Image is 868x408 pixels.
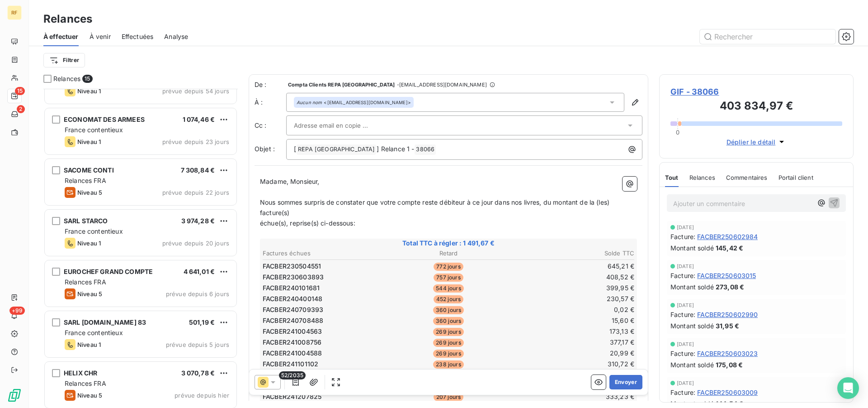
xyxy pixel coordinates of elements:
[77,240,101,247] span: Niveau 1
[837,377,859,399] div: Open Intercom Messenger
[670,98,842,116] h3: 403 834,97 €
[263,262,321,271] span: FACBER230504551
[297,144,376,155] span: REPA [GEOGRAPHIC_DATA]
[17,105,25,113] span: 2
[263,305,323,314] span: FACBER240709393
[434,393,463,401] span: 207 jours
[175,392,229,399] span: prévue depuis hier
[181,369,215,377] span: 3 070,78 €
[260,178,320,185] span: Madame, Monsieur,
[511,392,635,402] td: 333,23 €
[433,306,464,314] span: 360 jours
[77,138,101,145] span: Niveau 1
[261,239,636,248] span: Total TTC à régler : 1 491,67 €
[162,240,229,247] span: prévue depuis 20 jours
[122,32,154,41] span: Effectuées
[433,360,463,369] span: 238 jours
[511,359,635,369] td: 310,72 €
[609,375,642,389] button: Envoyer
[90,32,111,41] span: À venir
[9,307,25,315] span: +99
[297,99,411,106] div: <[EMAIL_ADDRESS][DOMAIN_NAME]>
[700,29,835,44] input: Rechercher
[64,166,114,174] span: SACOME CONTI
[164,32,188,41] span: Analyse
[15,87,25,95] span: 15
[184,268,215,275] span: 4 641,01 €
[181,217,215,225] span: 3 974,28 €
[263,273,324,282] span: FACBER230603893
[697,349,758,358] span: FACBER250603023
[697,271,756,280] span: FACBER250603015
[263,349,322,358] span: FACBER241004588
[397,82,487,87] span: - [EMAIL_ADDRESS][DOMAIN_NAME]
[726,174,768,181] span: Commentaires
[263,327,322,336] span: FACBER241004563
[670,271,695,280] span: Facture :
[166,341,229,348] span: prévue depuis 5 jours
[511,337,635,347] td: 377,17 €
[716,360,743,370] span: 175,08 €
[716,282,744,292] span: 273,08 €
[183,115,215,123] span: 1 074,46 €
[670,388,695,397] span: Facture :
[697,310,758,319] span: FACBER250602990
[716,321,739,331] span: 31,95 €
[716,243,743,253] span: 145,42 €
[64,318,146,326] span: SARL [DOMAIN_NAME] 83
[65,227,123,235] span: France contentieux
[297,99,322,106] em: Aucun nom
[415,144,436,155] span: 38066
[77,290,102,298] span: Niveau 5
[670,310,695,319] span: Facture :
[262,249,386,258] th: Factures échues
[387,249,510,258] th: Retard
[43,89,238,408] div: grid
[288,82,395,87] span: Compta Clients REPA [GEOGRAPHIC_DATA]
[433,284,463,293] span: 544 jours
[43,53,85,67] button: Filtrer
[65,379,106,387] span: Relances FRA
[724,137,789,147] button: Déplier le détail
[726,137,776,147] span: Déplier le détail
[670,360,714,370] span: Montant soldé
[433,339,463,347] span: 269 jours
[433,350,463,358] span: 269 jours
[166,290,229,298] span: prévue depuis 6 jours
[670,232,695,241] span: Facture :
[7,388,22,403] img: Logo LeanPay
[7,5,22,20] div: RF
[670,86,842,98] span: GIF - 38066
[670,282,714,292] span: Montant soldé
[294,145,296,153] span: [
[511,348,635,358] td: 20,99 €
[689,174,715,181] span: Relances
[263,338,321,347] span: FACBER241008756
[670,349,695,358] span: Facture :
[255,145,275,153] span: Objet :
[263,392,321,401] span: FACBER241207825
[65,329,123,336] span: France contentieux
[670,243,714,253] span: Montant soldé
[255,80,286,89] span: De :
[677,380,694,386] span: [DATE]
[77,189,102,196] span: Niveau 5
[511,316,635,326] td: 15,60 €
[65,126,123,134] span: France contentieux
[677,264,694,269] span: [DATE]
[64,369,97,377] span: HELIX CHR
[434,274,463,282] span: 757 jours
[53,74,80,83] span: Relances
[377,145,414,153] span: ] Relance 1 -
[433,317,464,325] span: 360 jours
[433,328,463,336] span: 269 jours
[511,294,635,304] td: 230,57 €
[77,87,101,95] span: Niveau 1
[670,321,714,331] span: Montant soldé
[82,75,92,83] span: 15
[677,341,694,347] span: [DATE]
[511,326,635,336] td: 173,13 €
[263,360,318,369] span: FACBER241101102
[263,294,322,303] span: FACBER240400148
[434,295,463,303] span: 452 jours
